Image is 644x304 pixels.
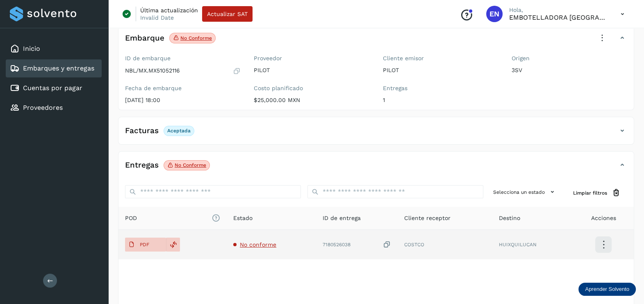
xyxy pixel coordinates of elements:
p: NBL/MX.MX51052116 [125,67,180,74]
div: EmbarqueNo conforme [118,31,634,52]
p: No conforme [180,35,212,41]
h4: Embarque [125,34,164,43]
p: [DATE] 18:00 [125,97,241,104]
p: Última actualización [140,7,198,14]
label: Proveedor [254,55,369,62]
label: Costo planificado [254,85,369,92]
span: Actualizar SAT [207,11,248,17]
button: PDF [125,238,166,252]
span: Acciones [591,214,616,222]
label: ID de embarque [125,55,241,62]
p: No conforme [175,162,206,168]
span: Limpiar filtros [573,189,607,197]
td: HUIXQUILUCAN [492,230,573,259]
td: COSTCO [398,230,492,259]
p: Invalid Date [140,14,174,21]
span: Estado [233,214,253,222]
button: Selecciona un estado [490,185,560,199]
p: Hola, [509,7,608,14]
div: Aprender Solvento [578,283,636,296]
p: 1 [383,97,498,104]
h4: Facturas [125,126,159,136]
span: Destino [499,214,520,222]
div: 7180526038 [323,240,391,249]
p: PILOT [383,67,498,74]
div: Proveedores [6,99,102,117]
div: Reemplazar POD [166,238,180,252]
button: Limpiar filtros [567,185,627,200]
span: POD [125,214,220,222]
a: Inicio [23,45,40,52]
label: Origen [512,55,627,62]
button: Actualizar SAT [202,6,253,22]
p: Aceptada [167,128,191,134]
div: Embarques y entregas [6,59,102,77]
div: Cuentas por pagar [6,79,102,97]
label: Cliente emisor [383,55,498,62]
div: Inicio [6,40,102,58]
span: Cliente receptor [404,214,451,222]
label: Fecha de embarque [125,85,241,92]
a: Embarques y entregas [23,64,94,72]
a: Proveedores [23,104,63,111]
span: No conforme [240,241,276,248]
p: Aprender Solvento [585,286,629,293]
div: EntregasNo conforme [118,158,634,179]
h4: Entregas [125,161,159,170]
p: 3SV [512,67,627,74]
p: $25,000.00 MXN [254,97,369,104]
label: Entregas [383,85,498,92]
p: PDF [140,242,149,247]
div: FacturasAceptada [118,124,634,144]
p: PILOT [254,67,369,74]
p: EMBOTELLADORA NIAGARA DE MEXICO [509,14,608,21]
span: ID de entrega [323,214,361,222]
a: Cuentas por pagar [23,84,82,92]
